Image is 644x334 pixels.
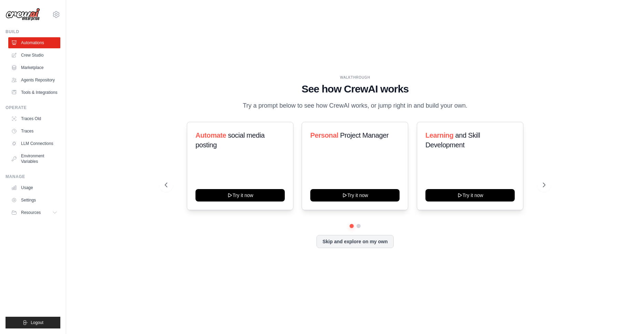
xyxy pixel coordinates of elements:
a: Agents Repository [8,75,60,86]
div: Build [6,29,60,35]
span: and Skill Development [425,131,480,149]
button: Skip and explore on my own [316,235,393,248]
a: Marketplace [8,62,60,73]
div: Operate [6,105,60,110]
button: Try it now [425,189,515,202]
span: Personal [310,131,338,139]
button: Resources [8,207,60,218]
button: Try it now [195,189,285,202]
span: Learning [425,131,453,139]
a: Environment Variables [8,150,60,167]
a: Automations [8,37,60,48]
div: Manage [6,174,60,179]
span: Logout [31,320,43,325]
a: Crew Studio [8,50,60,61]
span: social media posting [195,131,265,149]
a: Tools & Integrations [8,87,60,98]
span: Project Manager [340,131,389,139]
span: Automate [195,131,226,139]
img: Logo [6,8,40,21]
button: Try it now [310,189,400,202]
a: LLM Connections [8,138,60,149]
a: Traces [8,126,60,137]
div: WALKTHROUGH [165,75,545,80]
a: Traces Old [8,113,60,124]
a: Usage [8,182,60,193]
a: Settings [8,195,60,206]
p: Try a prompt below to see how CrewAI works, or jump right in and build your own. [239,101,471,111]
h1: See how CrewAI works [165,83,545,95]
span: Resources [21,210,41,215]
button: Logout [6,317,60,328]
